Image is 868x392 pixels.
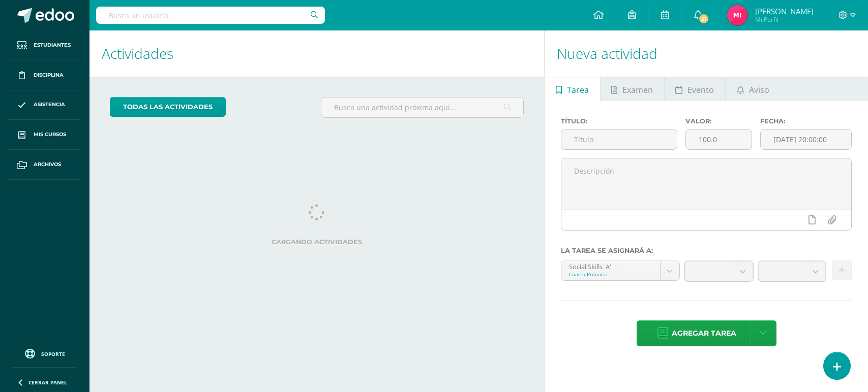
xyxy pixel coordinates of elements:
h1: Nueva actividad [557,30,856,77]
div: Social Skills 'A' [569,261,652,271]
span: Aviso [749,78,769,102]
a: todas las Actividades [110,97,226,117]
input: Puntos máximos [686,129,752,149]
span: Soporte [41,350,65,357]
div: Cuarto Primaria [569,271,652,278]
span: Evento [687,78,714,102]
a: Disciplina [8,60,81,90]
h1: Actividades [102,30,532,77]
span: Archivos [34,160,61,169]
span: 21 [698,13,709,24]
input: Busca un usuario... [96,7,325,24]
input: Título [561,129,677,149]
a: Evento [665,77,725,101]
label: La tarea se asignará a: [561,247,852,254]
label: Cargando actividades [110,238,524,246]
a: Social Skills 'A'Cuarto Primaria [561,261,679,280]
input: Fecha de entrega [761,129,851,149]
img: 67e357ac367b967c23576a478ea07591.png [727,5,747,25]
span: Cerrar panel [28,379,67,386]
a: Examen [601,77,664,101]
span: Agregar tarea [672,321,736,346]
label: Valor: [685,117,752,125]
label: Título: [561,117,677,125]
a: Mis cursos [8,120,81,150]
span: Asistencia [34,101,65,109]
span: Examen [622,78,653,102]
span: Mi Perfil [755,15,814,24]
a: Aviso [726,77,780,101]
span: Tarea [567,78,589,102]
a: Asistencia [8,90,81,120]
a: Soporte [12,346,77,360]
input: Busca una actividad próxima aquí... [321,97,523,117]
span: Estudiantes [34,41,71,49]
label: Fecha: [760,117,852,125]
span: Disciplina [34,71,64,79]
a: Estudiantes [8,30,81,60]
span: [PERSON_NAME] [755,6,814,16]
a: Tarea [545,77,600,101]
a: Archivos [8,150,81,180]
span: Mis cursos [34,130,66,139]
